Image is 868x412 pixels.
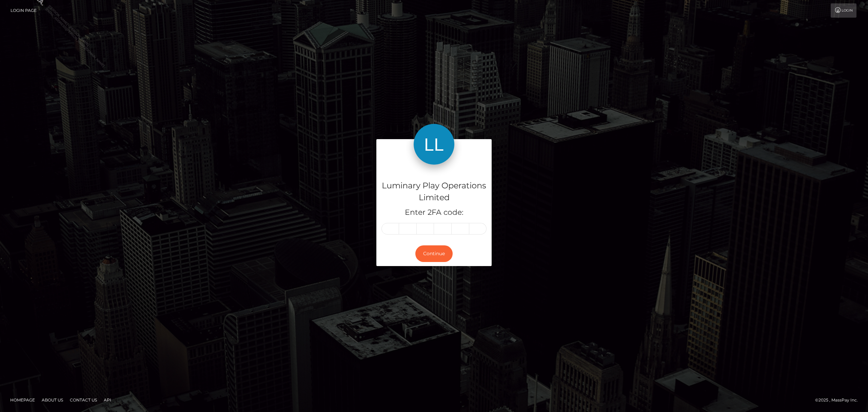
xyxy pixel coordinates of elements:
h5: Enter 2FA code: [381,207,487,218]
a: Homepage [7,395,38,405]
div: © 2025 , MassPay Inc. [815,396,863,404]
a: API [101,395,114,405]
a: Login [831,3,856,18]
a: Login Page [11,3,37,18]
h4: Luminary Play Operations Limited [381,180,487,204]
img: Luminary Play Operations Limited [414,124,454,165]
a: Contact Us [67,395,100,405]
button: Continue [415,245,453,262]
a: About Us [39,395,66,405]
